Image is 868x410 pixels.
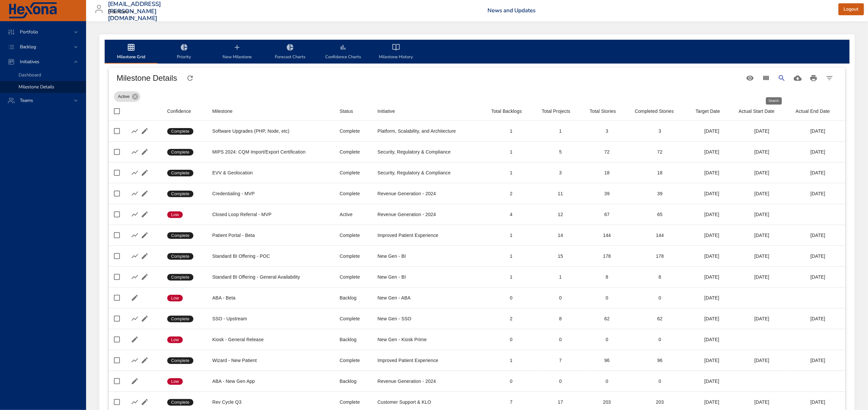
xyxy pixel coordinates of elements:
[635,169,685,176] div: 18
[491,211,532,218] div: 4
[108,7,136,17] div: Raintree
[590,253,624,259] div: 178
[340,378,367,385] div: Backlog
[212,315,329,322] div: SSO - Upstream
[758,70,774,86] button: View Columns
[340,399,367,405] div: Complete
[796,107,830,115] div: Actual End Date
[212,295,329,301] div: ABA - Beta
[212,336,329,343] div: Kiosk - General Release
[167,295,183,301] span: Low
[212,107,232,115] div: Milestone
[491,315,532,322] div: 2
[212,232,329,239] div: Patient Portal - Beta
[108,1,161,22] h3: [EMAIL_ADDRESS][PERSON_NAME][DOMAIN_NAME]
[378,295,481,301] div: New Gen - ABA
[212,357,329,364] div: Wizard - New Patient
[212,107,232,115] div: Sort
[696,378,728,385] div: [DATE]
[739,357,785,364] div: [DATE]
[378,357,481,364] div: Improved Patient Experience
[739,211,785,218] div: [DATE]
[635,274,685,280] div: 8
[696,336,728,343] div: [DATE]
[796,357,840,364] div: [DATE]
[212,190,329,197] div: Credentialing - MVP
[130,293,140,303] button: Edit Milestone Details
[140,355,150,365] button: Edit Milestone Details
[739,315,785,322] div: [DATE]
[796,315,840,322] div: [DATE]
[635,336,685,343] div: 0
[590,295,624,301] div: 0
[167,379,183,385] span: Low
[796,253,840,259] div: [DATE]
[378,107,395,115] div: Sort
[542,211,579,218] div: 12
[590,107,624,115] span: Total Stories
[340,253,367,259] div: Complete
[796,274,840,280] div: [DATE]
[167,128,193,134] span: Complete
[140,272,150,282] button: Edit Milestone Details
[696,107,728,115] span: Target Date
[140,126,150,136] button: Edit Milestone Details
[491,190,532,197] div: 2
[167,170,193,176] span: Complete
[696,357,728,364] div: [DATE]
[130,209,140,219] button: Show Burnup
[212,399,329,405] div: Rev Cycle Q3
[162,43,207,61] span: Priority
[140,314,150,324] button: Edit Milestone Details
[635,315,685,322] div: 62
[212,211,329,218] div: Closed Loop Referral - MVP
[8,2,58,19] img: Hexona
[796,190,840,197] div: [DATE]
[167,358,193,364] span: Complete
[378,107,395,115] div: Initiative
[378,399,481,405] div: Customer Support & KLO
[140,230,150,240] button: Edit Milestone Details
[215,43,260,61] span: New Milestone
[340,128,367,134] div: Complete
[696,107,720,115] div: Target Date
[212,253,329,259] div: Standard BI Offering - POC
[822,70,838,86] button: Filter Table
[635,128,685,134] div: 3
[321,43,366,61] span: Confidence Charts
[167,399,193,405] span: Complete
[542,336,579,343] div: 0
[635,107,674,115] div: Sort
[796,149,840,155] div: [DATE]
[378,253,481,259] div: New Gen - BI
[19,72,41,78] span: Dashboard
[542,399,579,405] div: 17
[140,168,150,178] button: Edit Milestone Details
[487,7,536,14] a: News and Updates
[635,399,685,405] div: 203
[542,128,579,134] div: 1
[542,295,579,301] div: 0
[542,315,579,322] div: 8
[130,230,140,240] button: Show Burnup
[491,295,532,301] div: 0
[378,169,481,176] div: Security, Regulatory & Compliance
[212,107,329,115] span: Milestone
[739,190,785,197] div: [DATE]
[796,107,840,115] span: Actual End Date
[542,274,579,280] div: 1
[340,274,367,280] div: Complete
[378,149,481,155] div: Security, Regulatory & Compliance
[635,253,685,259] div: 178
[590,107,616,115] div: Sort
[491,253,532,259] div: 1
[340,211,367,218] div: Active
[374,43,419,61] span: Milestone History
[114,93,133,100] span: Active
[130,251,140,261] button: Show Burnup
[212,378,329,385] div: ABA - New Gen App
[130,376,140,386] button: Edit Milestone Details
[491,399,532,405] div: 7
[635,232,685,239] div: 144
[635,190,685,197] div: 39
